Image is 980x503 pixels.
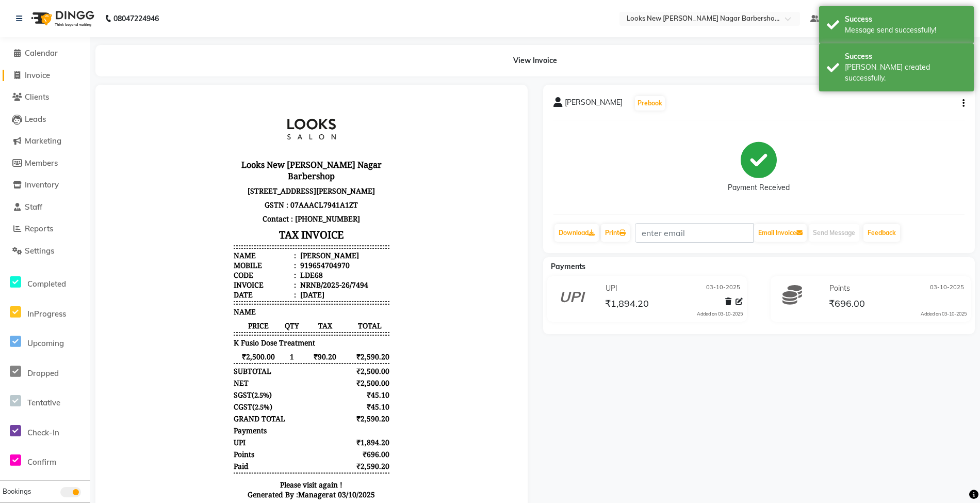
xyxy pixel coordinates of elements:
div: Bill created successfully. [845,62,966,84]
input: enter email [635,223,754,243]
div: ₹2,500.00 [243,283,284,293]
span: K Fusio Dose Treatment [128,243,209,253]
p: Contact : [PHONE_NUMBER] [128,117,284,131]
a: Feedback [863,224,900,242]
span: : [188,195,190,205]
h3: TAX INVOICE [128,131,284,149]
span: Settings [25,246,54,256]
div: Invoice [128,185,190,195]
div: Mobile [128,165,190,175]
span: 2.5% [149,295,164,305]
span: TOTAL [244,226,284,235]
div: ₹696.00 [243,354,284,364]
span: ₹696.00 [829,297,865,312]
a: Settings [3,245,88,257]
span: ₹2,500.00 [128,257,178,266]
a: Inventory [3,179,88,191]
div: Generated By : at 03/10/2025 [128,395,284,404]
div: ₹2,500.00 [243,271,284,281]
a: Reports [3,223,88,235]
span: 2.5% [149,307,164,317]
span: Reports [25,224,53,233]
div: Name [128,155,190,165]
span: Members [25,158,58,168]
div: Success [845,14,966,25]
span: PRICE [128,226,178,235]
button: Prebook [635,96,665,111]
div: ₹45.10 [243,295,284,305]
div: Paid [128,366,143,376]
p: Please visit again ! [128,385,284,395]
div: Payments [128,331,161,340]
span: QTY [178,226,194,235]
p: GSTN : 07AAACL7941A1ZT [128,103,284,117]
span: Leads [25,114,46,124]
a: Clients [3,91,88,103]
a: Marketing [3,135,88,147]
span: Bookings [3,487,31,495]
div: ₹45.10 [243,307,284,317]
a: Staff [3,201,88,213]
span: 03-10-2025 [930,283,964,294]
span: : [188,165,190,175]
div: ₹2,590.20 [243,366,284,376]
span: UPI [606,283,617,294]
img: logo [26,4,97,33]
span: Manager [192,395,223,404]
div: [DATE] [192,195,219,205]
span: : [188,155,190,165]
img: file_1753341574203.jpg [167,8,244,60]
span: Dropped [27,368,59,378]
div: SUBTOTAL [128,271,166,281]
b: 08047224946 [113,4,159,33]
span: Points [128,354,149,364]
span: 1 [178,257,194,266]
span: Inventory [25,180,59,190]
a: Invoice [3,70,88,82]
span: InProgress [27,309,66,319]
a: Print [601,224,630,242]
span: NAME [128,212,150,222]
div: ₹1,894.20 [243,342,284,352]
span: Tentative [27,398,60,407]
span: 03-10-2025 [706,283,740,294]
span: [PERSON_NAME] [565,97,623,112]
button: Email Invoice [754,224,807,242]
div: Message send successfully! [845,25,966,36]
p: [STREET_ADDRESS][PERSON_NAME] [128,89,284,103]
a: Leads [3,114,88,125]
div: ( ) [128,295,166,305]
div: ₹2,590.20 [243,319,284,328]
span: UPI [128,342,140,352]
div: LDE68 [192,175,217,185]
div: Payment Received [728,182,790,193]
a: Download [554,224,599,242]
div: Code [128,175,190,185]
span: Marketing [25,136,61,146]
div: ( ) [128,307,167,317]
div: NRNB/2025-26/7494 [192,185,263,195]
div: [PERSON_NAME] [192,155,253,165]
span: Staff [25,202,42,212]
span: CGST [128,307,146,317]
div: 919654704970 [192,165,244,175]
span: Completed [27,279,66,289]
span: SGST [128,295,146,305]
span: TAX [194,226,244,235]
div: Success [845,51,966,62]
span: Check-In [27,428,59,437]
div: Date [128,195,190,205]
span: Invoice [25,70,50,80]
span: Payments [551,262,585,271]
span: : [188,175,190,185]
div: GRAND TOTAL [128,319,179,328]
div: NET [128,283,143,293]
span: Calendar [25,48,58,58]
span: Points [829,283,850,294]
span: ₹1,894.20 [605,297,649,312]
div: Added on 03-10-2025 [697,310,743,318]
span: ₹90.20 [194,257,244,266]
span: ₹2,590.20 [244,257,284,266]
span: Clients [25,92,49,102]
div: View Invoice [95,45,975,76]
